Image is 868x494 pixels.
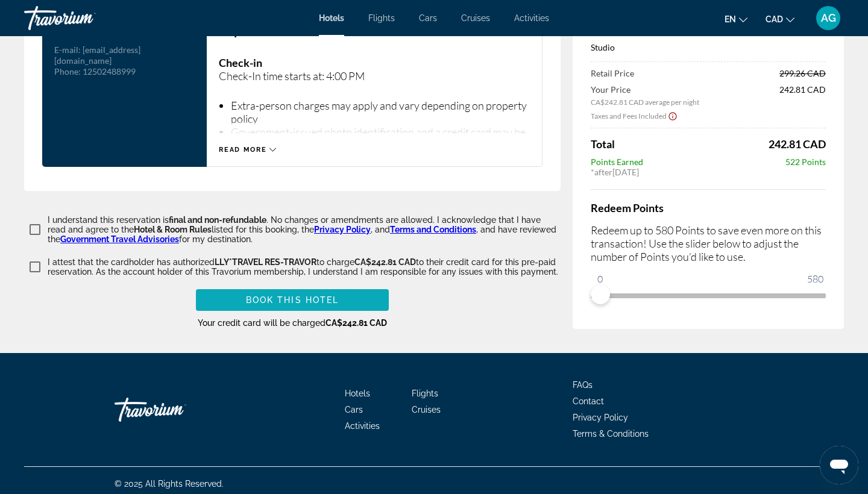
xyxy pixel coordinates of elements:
span: Hotel & Room Rules [134,225,212,234]
a: Cars [419,13,437,23]
button: Book this hotel [196,289,389,311]
li: Extra-person charges may apply and vary depending on property policy [231,99,530,125]
span: 242.81 CAD [779,84,826,107]
h4: Redeem Points [591,201,826,214]
a: Terms and Conditions [390,225,476,234]
span: Points Earned [591,157,643,167]
span: 0 [596,272,605,286]
span: 242.81 CAD [769,137,826,151]
a: Cruises [412,405,441,414]
span: : [EMAIL_ADDRESS][DOMAIN_NAME] [54,45,140,66]
a: Privacy Policy [573,413,628,422]
p: Front desk staff will greet guests on arrival at the property. Minimum check-in age is: [DEMOGRAP... [219,43,530,133]
a: Hotels [319,13,344,23]
span: Read more [219,146,266,154]
span: : 12502488999 [78,66,136,77]
p: I understand this reservation is . No changes or amendments are allowed. I acknowledge that I hav... [48,215,561,244]
strong: Check-in [219,56,262,69]
a: Privacy Policy [314,225,371,234]
span: E-mail [54,45,78,55]
span: CA$242.81 CAD [354,257,416,267]
button: Show Taxes and Fees disclaimer [668,110,678,121]
span: en [725,14,736,24]
p: Studio [591,42,826,52]
a: Travorium [115,392,235,428]
a: Government Travel Advisories [60,234,179,244]
ngx-slider: ngx-slider [591,293,826,296]
span: Phone [54,66,78,77]
iframe: Button to launch messaging window [820,446,858,484]
span: CA$242.81 CAD average per night [591,98,699,107]
span: Total [591,137,615,151]
a: Flights [368,13,395,23]
a: Activities [345,421,380,431]
a: Contact [573,396,604,406]
p: Check-In time starts at: 4:00 PM [219,69,530,96]
a: Flights [412,389,438,398]
button: Show Taxes and Fees breakdown [591,110,678,122]
span: 299.26 CAD [779,68,826,78]
a: Activities [514,13,549,23]
a: Terms & Conditions [573,429,649,439]
a: Travorium [24,2,145,34]
span: Taxes and Fees Included [591,111,667,120]
p: I attest that the cardholder has authorized to charge to their credit card for this pre-paid rese... [48,257,561,277]
span: Your credit card will be charged [198,318,387,328]
button: Change currency [766,10,794,28]
span: CA$242.81 CAD [325,318,387,328]
span: Your Price [591,84,699,95]
span: 580 [805,272,825,286]
span: LLY*TRAVEL RES-TRAVOR [215,257,316,267]
span: AG [821,12,836,24]
span: CAD [766,14,783,24]
a: Cruises [461,13,490,23]
a: Cars [345,405,363,414]
button: Change language [725,10,747,28]
div: * [DATE] [591,167,826,177]
a: Hotels [345,389,370,398]
button: User Menu [813,5,844,31]
span: © 2025 All Rights Reserved. [115,479,224,489]
span: ngx-slider [591,285,610,304]
h3: Important Information [219,23,530,37]
span: 522 Points [785,157,826,167]
a: FAQs [573,380,593,390]
p: Redeem up to 580 Points to save even more on this transaction! Use the slider below to adjust the... [591,224,826,263]
span: Book this hotel [246,295,339,305]
span: after [594,167,612,177]
span: Retail Price [591,68,634,78]
button: Read more [219,145,276,154]
span: final and non-refundable [169,215,266,225]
